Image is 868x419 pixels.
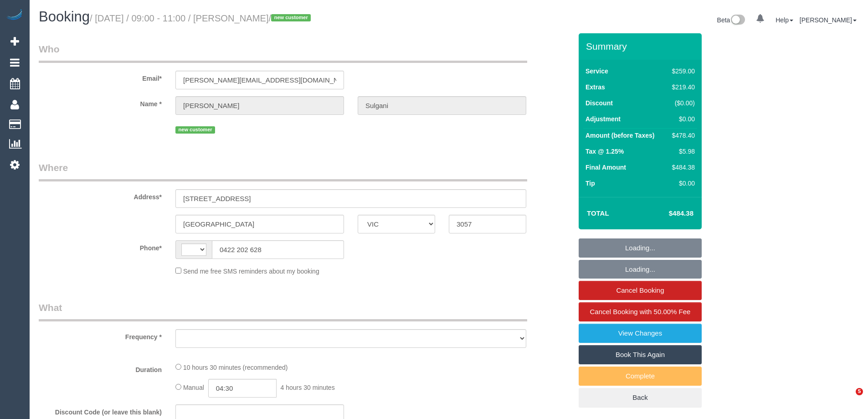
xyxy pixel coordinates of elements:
[32,362,169,374] label: Duration
[668,98,695,108] div: ($0.00)
[837,388,859,410] iframe: Intercom live chat
[856,388,863,395] span: 5
[175,96,344,115] input: First Name*
[668,83,695,92] div: $219.40
[32,96,169,109] label: Name *
[586,147,624,156] label: Tax @ 1.25%
[271,14,311,21] span: new customer
[586,83,605,92] label: Extras
[579,324,702,343] a: View Changes
[5,9,24,22] img: Automaid Logo
[668,114,695,124] div: $0.00
[579,302,702,321] a: Cancel Booking with 50.00% Fee
[586,179,595,188] label: Tip
[281,384,335,391] span: 4 hours 30 minutes
[183,364,288,371] span: 10 hours 30 minutes (recommended)
[269,13,314,23] span: /
[586,114,621,124] label: Adjustment
[579,281,702,300] a: Cancel Booking
[668,67,695,76] div: $259.00
[32,189,169,202] label: Address*
[730,15,745,26] img: New interface
[32,404,169,417] label: Discount Code (or leave this blank)
[579,388,702,407] a: Back
[90,13,313,23] small: / [DATE] / 09:00 - 11:00 / [PERSON_NAME]
[579,345,702,364] a: Book This Again
[668,147,695,156] div: $5.98
[776,16,793,24] a: Help
[800,16,857,24] a: [PERSON_NAME]
[212,240,344,259] input: Phone*
[587,209,609,217] strong: Total
[32,71,169,83] label: Email*
[668,179,695,188] div: $0.00
[358,96,526,115] input: Last Name*
[586,163,626,172] label: Final Amount
[39,9,90,25] span: Booking
[586,67,608,76] label: Service
[668,131,695,140] div: $478.40
[175,215,344,233] input: Suburb*
[175,71,344,89] input: Email*
[642,210,693,217] h4: $484.38
[39,42,527,63] legend: Who
[32,240,169,253] label: Phone*
[717,16,745,24] a: Beta
[590,308,691,316] span: Cancel Booking with 50.00% Fee
[39,161,527,181] legend: Where
[668,163,695,172] div: $484.38
[449,215,526,233] input: Post Code*
[183,384,204,391] span: Manual
[175,126,215,134] span: new customer
[32,329,169,341] label: Frequency *
[183,268,319,275] span: Send me free SMS reminders about my booking
[586,131,654,140] label: Amount (before Taxes)
[586,41,697,52] h3: Summary
[39,301,527,321] legend: What
[586,98,613,108] label: Discount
